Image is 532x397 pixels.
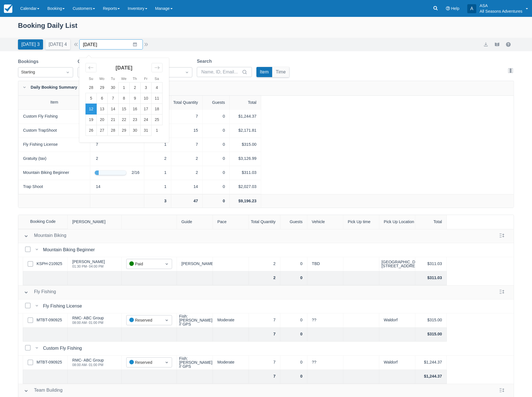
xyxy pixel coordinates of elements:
[272,67,289,77] button: Time
[203,110,230,124] div: 0
[22,287,58,297] button: Fly Fishing
[72,265,105,268] div: 01:30 PM - 04:00 PM
[480,8,522,14] p: All Seasons Adventures
[79,39,143,50] input: Date
[213,313,249,328] div: Moderate
[203,138,230,152] div: 0
[230,194,261,208] div: $9,196.23
[171,124,203,138] div: 15
[213,356,249,370] div: Moderate
[79,58,169,142] div: Calendar
[96,142,98,148] div: 7
[203,166,230,180] div: 0
[152,115,163,125] td: Saturday, October 25, 2025
[379,356,415,370] div: Waldorf
[177,215,213,229] div: Guide
[144,138,171,152] div: 1
[203,152,230,166] div: 0
[164,261,170,267] span: Dropdown icon
[108,125,119,136] td: Tuesday, October 28, 2025
[177,257,213,271] div: [PERSON_NAME]
[141,125,152,136] td: Friday, October 31, 2025
[203,180,230,194] div: 0
[230,138,261,152] div: $315.00
[280,356,307,370] div: 0
[307,215,343,229] div: Vehicle
[144,152,171,166] div: 2
[141,82,152,93] td: Friday, October 3, 2025
[415,370,447,384] div: $1,244.37
[415,356,447,370] div: $1,244.37
[451,6,459,11] span: Help
[89,77,93,81] small: Su
[18,39,43,50] button: [DATE] 3
[415,215,447,229] div: Total
[171,180,203,194] div: 14
[307,313,343,328] div: ??
[86,104,97,115] td: Selected. Sunday, October 12, 2025
[111,77,115,81] small: Tu
[37,317,62,323] a: MTBT-090925
[141,115,152,125] td: Friday, October 24, 2025
[18,166,90,180] div: Mountain Biking Beginner
[43,345,84,352] div: Custom Fly Fishing
[97,82,108,93] td: Monday, September 29, 2025
[18,124,90,138] div: Custom TrapShoot
[307,257,343,271] div: TBD
[129,359,159,366] div: Reserved
[130,125,141,136] td: Thursday, October 30, 2025
[72,260,105,264] div: [PERSON_NAME]
[96,156,98,162] div: 2
[43,246,97,253] div: Mountain Biking Beginner
[230,124,261,138] div: $2,171.81
[86,125,97,136] td: Sunday, October 26, 2025
[68,215,122,229] div: [PERSON_NAME]
[164,360,170,365] span: Dropdown icon
[280,257,307,271] div: 0
[480,3,522,8] p: ASA
[446,6,450,10] i: Help
[130,93,141,104] td: Thursday, October 9, 2025
[130,115,141,125] td: Thursday, October 23, 2025
[65,69,71,75] span: Dropdown icon
[152,93,163,104] td: Saturday, October 11, 2025
[171,96,203,110] div: Total Quantity
[18,58,41,65] label: Bookings
[379,215,415,229] div: Pick Up Location
[249,328,280,342] div: 7
[141,93,152,104] td: Friday, October 10, 2025
[307,356,343,370] div: ??
[213,215,249,229] div: Pace
[483,41,489,48] button: export
[97,93,108,104] td: Monday, October 6, 2025
[171,152,203,166] div: 2
[37,261,62,267] a: KSPH-210925
[415,257,447,271] div: $311.03
[179,314,212,326] div: Fish: [PERSON_NAME] // GPS
[45,39,70,50] button: [DATE] 4
[171,110,203,124] div: 7
[152,104,163,115] td: Saturday, October 18, 2025
[155,77,159,81] small: Sa
[108,82,119,93] td: Tuesday, September 30, 2025
[18,180,90,194] div: Trap Shoot
[382,260,424,268] div: [GEOGRAPHIC_DATA] [STREET_ADDRESS]
[72,321,104,324] div: 08:00 AM - 01:00 PM
[72,363,104,367] div: 08:00 AM - 01:00 PM
[72,358,104,362] div: RMC- ABC Group
[249,356,280,370] div: 7
[467,4,476,13] div: A
[171,194,203,208] div: 47
[343,215,379,229] div: Pick Up time
[85,63,96,72] div: Move backward to switch to the previous month.
[203,194,230,208] div: 0
[121,77,127,81] small: We
[144,166,171,180] div: 1
[108,115,119,125] td: Tuesday, October 21, 2025
[130,104,141,115] td: Thursday, October 16, 2025
[18,20,514,37] div: Booking Daily List
[280,370,307,384] div: 0
[141,104,152,115] td: Friday, October 17, 2025
[415,328,447,342] div: $315.00
[144,194,171,208] div: 3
